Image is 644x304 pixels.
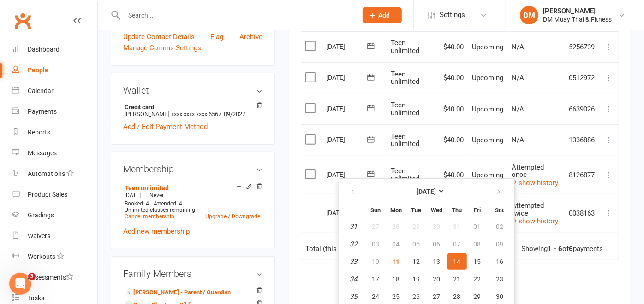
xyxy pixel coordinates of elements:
span: Add [379,12,390,19]
a: Teen unlimited [125,184,169,192]
div: [DATE] [326,205,369,220]
td: 0038163 [565,194,599,233]
span: 09/2027 [224,111,245,117]
div: Payments [28,108,57,115]
span: 22 [474,275,481,283]
div: Reports [28,129,50,136]
div: Showing of payments [521,245,603,253]
div: DM [520,6,538,24]
div: [DATE] [326,167,369,181]
span: Unlimited classes remaining [125,207,195,213]
td: 8126877 [565,156,599,194]
a: Cancel membership [125,213,174,220]
small: Thursday [452,207,462,214]
span: 13 [433,258,441,265]
a: Payments [12,101,97,122]
iframe: Intercom live chat [9,273,31,295]
button: 13 [427,253,447,270]
span: Upcoming [472,74,503,82]
span: 16 [496,258,503,265]
span: Attempted once [512,163,544,179]
span: 20 [433,275,441,283]
div: Assessments [28,274,73,281]
span: Teen unlimited [391,167,419,183]
span: Upcoming [472,43,503,51]
div: People [28,66,48,74]
a: Calendar [12,81,97,101]
input: Search... [121,9,351,22]
small: Sunday [371,207,381,214]
span: Upcoming [472,136,503,144]
td: 1336886 [565,124,599,156]
button: 16 [488,253,512,270]
span: Teen unlimited [391,39,419,55]
a: Add / Edit Payment Method [123,121,208,132]
a: Dashboard [12,39,97,60]
span: Booked: 4 [125,200,149,207]
small: Friday [474,207,481,214]
div: Tasks [28,294,44,302]
a: [PERSON_NAME] - Parent / Guardian [125,288,231,298]
div: Dashboard [28,46,60,53]
span: 12 [413,258,420,265]
a: Product Sales [12,184,97,205]
div: Calendar [28,87,54,94]
a: Update Contact Details [123,31,195,42]
a: People [12,60,97,81]
span: 11 [393,258,400,265]
small: Tuesday [411,207,422,214]
button: Add [363,7,402,23]
button: 21 [447,271,467,287]
span: 23 [496,275,503,283]
span: 17 [372,275,380,283]
div: Product Sales [28,191,67,198]
small: Monday [390,207,402,214]
button: 15 [468,253,487,270]
span: [DATE] [125,192,141,199]
span: 24 [372,293,380,300]
strong: [DATE] [417,188,436,195]
div: [DATE] [326,132,369,146]
h3: Membership [123,164,262,174]
a: Reports [12,122,97,143]
strong: Credit card [125,104,258,111]
span: 18 [393,275,400,283]
h3: Wallet [123,85,262,95]
a: show history [512,179,558,187]
span: N/A [512,136,524,144]
span: 3 [28,273,36,280]
div: Messages [28,149,57,157]
em: 31 [350,222,357,231]
div: [DATE] [326,39,369,53]
em: 34 [350,275,357,283]
div: — [122,192,262,199]
a: Clubworx [11,9,34,32]
td: 5256739 [565,31,599,63]
span: Settings [440,5,465,25]
li: [PERSON_NAME] [123,102,262,119]
div: Total (this page only): of [305,245,432,253]
span: Teen unlimited [391,132,419,148]
button: 17 [366,271,386,287]
span: Attempted twice [512,201,544,217]
span: Teen unlimited [391,70,419,86]
span: 28 [453,293,461,300]
span: 29 [474,293,481,300]
span: N/A [512,43,524,51]
div: Gradings [28,211,54,219]
div: [DATE] [326,101,369,116]
h3: Family Members [123,269,262,279]
span: Upcoming [472,171,503,179]
span: xxxx xxxx xxxx 6567 [171,111,221,117]
div: Automations [28,170,65,177]
a: Add new membership [123,227,190,235]
span: Upcoming [472,105,503,113]
td: $40.00 [436,31,468,63]
small: Wednesday [431,207,442,214]
span: N/A [512,105,524,113]
span: Teen unlimited [391,101,419,117]
td: 0512972 [565,62,599,94]
a: Flag [211,31,224,42]
button: 20 [427,271,447,287]
strong: 6 [569,245,573,253]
